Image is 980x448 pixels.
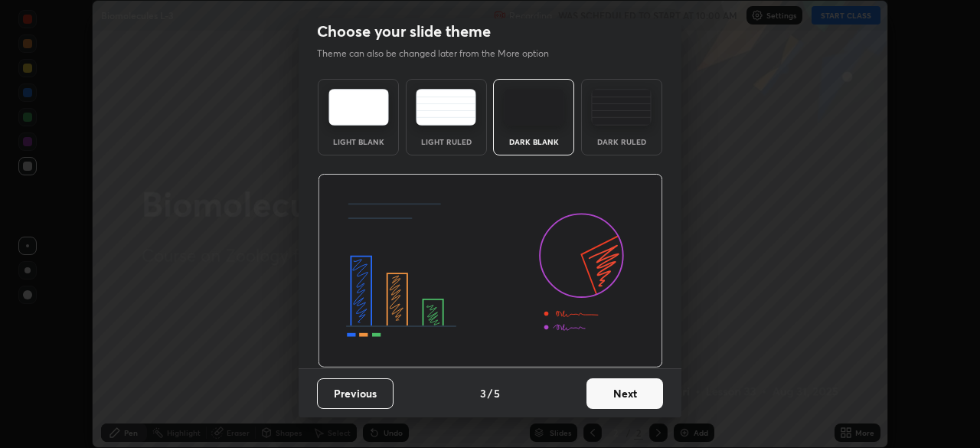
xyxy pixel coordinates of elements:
div: Light Ruled [416,138,477,146]
div: Light Blank [328,138,389,146]
p: Theme can also be changed later from the More option [317,47,565,60]
button: Next [586,378,663,409]
h2: Choose your slide theme [317,21,491,41]
img: darkThemeBanner.d06ce4a2.svg [318,174,663,368]
img: darkTheme.f0cc69e5.svg [504,89,564,126]
h4: 5 [494,385,500,401]
h4: 3 [480,385,486,401]
img: darkRuledTheme.de295e13.svg [591,89,652,126]
button: Previous [317,378,394,409]
img: lightTheme.e5ed3b09.svg [328,89,389,126]
div: Dark Blank [503,138,564,146]
div: Dark Ruled [591,138,652,146]
img: lightRuledTheme.5fabf969.svg [416,89,476,126]
h4: / [488,385,492,401]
